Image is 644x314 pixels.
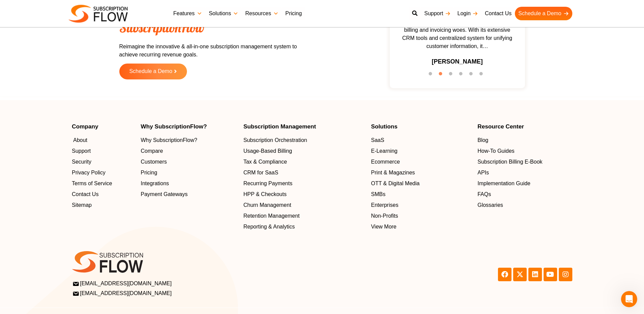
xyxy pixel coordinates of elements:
span: Integrations [141,180,169,188]
a: Print & Magazines [371,169,471,177]
span: Terms of Service [72,180,112,188]
button: 1 of 6 [429,72,435,79]
a: Compare [141,147,237,155]
span: Security [72,158,92,166]
a: Contact Us [72,191,134,199]
a: Support [421,7,454,20]
a: Recurring Payments [243,180,364,188]
span: Blog [477,137,488,145]
span: Why SubscriptionFlow? [141,137,197,145]
span: Usage-Based Billing [243,147,292,155]
span: Print & Magazines [371,169,415,177]
span: [EMAIL_ADDRESS][DOMAIN_NAME] [73,280,172,288]
span: CRM for SaaS [243,169,278,177]
a: About [72,137,134,145]
span: E-Learning [371,147,397,155]
a: FAQs [477,191,572,199]
a: Usage-Based Billing [243,147,364,155]
h2: Scale and Grow with [119,6,305,36]
span: View More [371,223,396,231]
p: Reimagine the innovative & all-in-one subscription management system to achieve recurring revenue... [119,43,305,59]
a: Why SubscriptionFlow? [141,137,237,145]
img: SF-logo [72,251,143,273]
span: APIs [477,169,489,177]
span: Payment Gateways [141,191,188,199]
a: E-Learning [371,147,471,155]
span: Reporting & Analytics [243,223,295,231]
span: About [73,137,88,145]
span: Support [72,147,91,155]
a: How-To Guides [477,147,572,155]
a: Subscription Orchestration [243,137,364,145]
span: Contact Us [72,191,99,199]
a: Schedule a Demo [119,64,187,79]
span: Privacy Policy [72,169,106,177]
a: Retention Management [243,212,364,220]
button: 3 of 6 [449,72,456,79]
span: Subscription Orchestration [243,137,307,145]
a: Non-Profits [371,212,471,220]
a: Login [454,7,481,20]
span: Tax & Compliance [243,158,287,166]
span: Enterprises [371,201,398,210]
a: Tax & Compliance [243,158,364,166]
a: Contact Us [481,7,515,20]
span: Subscription Billing E-Book [477,158,542,166]
a: Privacy Policy [72,169,134,177]
button: 6 of 6 [479,72,486,79]
a: Churn Management [243,201,364,210]
span: SMBs [371,191,385,199]
span: OTT & Digital Media [371,180,420,188]
iframe: Intercom live chat [621,291,637,307]
a: Solutions [206,7,242,20]
a: Security [72,158,134,166]
span: Churn Management [243,201,291,210]
a: Ecommerce [371,158,471,166]
a: Blog [477,137,572,145]
a: Features [170,7,206,20]
a: Subscription Billing E-Book [477,158,572,166]
h4: Resource Center [477,124,572,129]
span: Retention Management [243,212,300,220]
span: Non-Profits [371,212,398,220]
img: Subscriptionflow [69,5,128,23]
a: Schedule a Demo [515,7,572,20]
span: Implementation Guide [477,180,530,188]
a: OTT & Digital Media [371,180,471,188]
button: 5 of 6 [469,72,476,79]
a: APIs [477,169,572,177]
a: SaaS [371,137,471,145]
a: Glossaries [477,201,572,210]
h4: Solutions [371,124,471,129]
a: Integrations [141,180,237,188]
a: Reporting & Analytics [243,223,364,231]
h3: [PERSON_NAME] [432,57,483,66]
a: HPP & Checkouts [243,191,364,199]
a: Implementation Guide [477,180,572,188]
span: Compare [141,147,163,155]
span: Recurring Payments [243,180,292,188]
a: [EMAIL_ADDRESS][DOMAIN_NAME] [73,289,320,297]
a: [EMAIL_ADDRESS][DOMAIN_NAME] [73,280,320,288]
h4: Why SubscriptionFlow? [141,124,237,129]
span: HPP & Checkouts [243,191,287,199]
button: 2 of 6 [439,72,446,79]
span: SaaS [371,137,384,145]
span: SubscriptionFlow [119,20,204,36]
span: FAQs [477,191,491,199]
span: Schedule a Demo [129,69,172,74]
a: Sitemap [72,201,134,210]
a: Pricing [141,169,237,177]
h4: Company [72,124,134,129]
button: 4 of 6 [459,72,466,79]
span: Pricing [141,169,157,177]
span: How-To Guides [477,147,514,155]
span: Sitemap [72,201,92,210]
a: CRM for SaaS [243,169,364,177]
a: Customers [141,158,237,166]
a: Terms of Service [72,180,134,188]
span: SubscriptionFlow has saved us time and money. SubscriptionFlow has solved all of our billing and ... [393,10,522,50]
a: View More [371,223,471,231]
a: Pricing [282,7,305,20]
span: [EMAIL_ADDRESS][DOMAIN_NAME] [73,289,172,297]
